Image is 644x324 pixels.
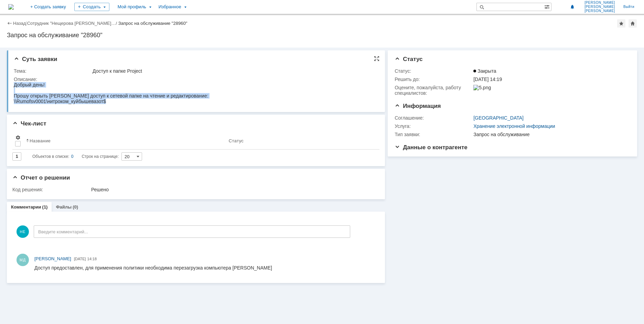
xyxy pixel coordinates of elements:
[7,32,637,39] div: Запрос на обслуживание "28960"
[71,152,74,161] div: 0
[26,20,27,26] div: |
[395,56,422,62] span: Статус
[27,21,116,26] a: Сотрудник "Нещерова [PERSON_NAME]…
[93,68,375,74] div: Доступ к папке Project
[56,204,72,210] a: Файлы
[473,85,491,90] img: 5.png
[23,132,226,150] th: Название
[13,21,26,26] a: Назад
[30,138,51,143] div: Название
[584,1,615,5] span: [PERSON_NAME]
[544,3,551,10] span: Расширенный поиск
[374,56,379,61] div: На всю страницу
[14,77,376,82] div: Описание:
[629,19,637,28] div: Сделать домашней страницей
[617,19,625,28] div: Добавить в избранное
[395,123,472,129] div: Услуга:
[395,132,472,137] div: Тип заявки:
[395,68,472,74] div: Статус:
[584,5,615,9] span: [PERSON_NAME]
[74,3,109,11] div: Создать
[73,204,78,210] div: (0)
[32,154,69,159] span: Объектов в списке:
[32,152,119,161] i: Строк на странице:
[12,174,70,181] span: Отчет о решении
[34,256,71,261] span: [PERSON_NAME]
[14,56,57,62] span: Суть заявки
[12,187,90,192] div: Код решения:
[42,204,48,210] div: (1)
[395,144,468,151] span: Данные о контрагенте
[8,4,14,10] img: logo
[12,120,46,127] span: Чек-лист
[395,115,472,121] div: Соглашение:
[395,77,472,82] div: Решить до:
[473,115,524,121] a: [GEOGRAPHIC_DATA]
[395,85,472,96] div: Oцените, пожалуйста, работу специалистов:
[34,255,71,262] a: [PERSON_NAME]
[584,9,615,13] span: [PERSON_NAME]
[226,132,374,150] th: Статус
[14,68,91,74] div: Тема:
[11,204,41,210] a: Комментарии
[8,4,14,10] a: Перейти на домашнюю страницу
[473,77,502,82] span: [DATE] 14:19
[473,132,626,137] div: Запрос на обслуживание
[27,21,118,26] div: /
[473,123,555,129] a: Хранение электронной информации
[15,135,21,140] span: Настройки
[118,21,187,26] div: Запрос на обслуживание "28960"
[395,103,441,109] span: Информация
[17,225,29,238] span: НЕ
[74,257,86,261] span: [DATE]
[473,68,496,74] span: Закрыта
[229,138,244,143] div: Статус
[87,257,97,261] span: 14:18
[91,187,375,192] div: Решено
